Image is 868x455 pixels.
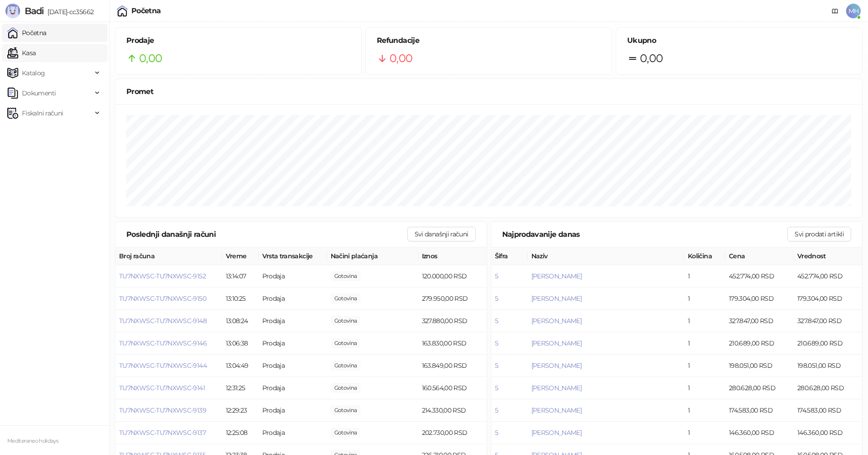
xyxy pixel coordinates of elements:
td: 1 [684,355,725,377]
button: TU7NXWSC-TU7NXWSC-9148 [119,317,207,325]
h5: Prodaje [126,35,350,46]
td: 210.689,00 RSD [794,332,862,355]
td: 452.774,00 RSD [725,265,794,288]
td: 160.564,00 RSD [418,377,487,399]
button: [PERSON_NAME] [531,384,582,392]
th: Načini plaćanja [327,247,418,265]
td: Prodaja [259,377,327,399]
span: 0,00 [640,50,663,67]
button: TU7NXWSC-TU7NXWSC-9144 [119,361,207,370]
button: 5 [495,361,498,370]
th: Naziv [528,247,685,265]
td: 452.774,00 RSD [794,265,862,288]
td: 179.304,00 RSD [794,288,862,310]
span: 0,00 [331,316,361,326]
span: Dokumenti [22,84,56,102]
td: 179.304,00 RSD [725,288,794,310]
h5: Refundacije [377,35,601,46]
button: 5 [495,339,498,347]
th: Cena [725,247,794,265]
button: [PERSON_NAME] [531,406,582,414]
button: TU7NXWSC-TU7NXWSC-9141 [119,384,205,392]
td: 13:14:07 [222,265,259,288]
td: Prodaja [259,422,327,444]
td: 1 [684,399,725,422]
span: 0,00 [331,405,361,415]
button: Svi današnji računi [407,227,476,241]
td: Prodaja [259,399,327,422]
th: Vrednost [794,247,862,265]
button: 5 [495,317,498,325]
span: [PERSON_NAME] [531,339,582,347]
h5: Ukupno [627,35,851,46]
td: 13:04:49 [222,355,259,377]
button: [PERSON_NAME] [531,317,582,325]
button: TU7NXWSC-TU7NXWSC-9146 [119,339,207,347]
td: 174.583,00 RSD [725,399,794,422]
a: Dokumentacija [828,4,842,18]
td: 174.583,00 RSD [794,399,862,422]
td: 1 [684,310,725,332]
td: 1 [684,377,725,399]
td: 146.360,00 RSD [794,422,862,444]
button: 5 [495,384,498,392]
td: 1 [684,332,725,355]
span: TU7NXWSC-TU7NXWSC-9139 [119,406,206,414]
button: 5 [495,294,498,303]
button: 5 [495,272,498,280]
button: TU7NXWSC-TU7NXWSC-9152 [119,272,206,280]
th: Iznos [418,247,487,265]
span: 0,00 [331,361,361,371]
button: [PERSON_NAME] [531,361,582,370]
td: 327.847,00 RSD [725,310,794,332]
button: TU7NXWSC-TU7NXWSC-9137 [119,429,206,437]
span: Badi [25,5,44,16]
td: 280.628,00 RSD [725,377,794,399]
td: 1 [684,288,725,310]
div: Najprodavanije danas [502,229,788,240]
th: Broj računa [115,247,222,265]
span: [PERSON_NAME] [531,294,582,303]
td: 210.689,00 RSD [725,332,794,355]
td: 13:08:24 [222,310,259,332]
td: 1 [684,422,725,444]
span: 0,00 [139,50,162,67]
button: Svi prodati artikli [787,227,851,241]
span: MH [846,4,861,18]
td: 327.880,00 RSD [418,310,487,332]
td: 198.051,00 RSD [794,355,862,377]
td: Prodaja [259,332,327,355]
button: 5 [495,429,498,437]
td: Prodaja [259,355,327,377]
td: 198.051,00 RSD [725,355,794,377]
td: 327.847,00 RSD [794,310,862,332]
th: Količina [684,247,725,265]
span: 0,00 [390,50,412,67]
td: 163.849,00 RSD [418,355,487,377]
td: 202.730,00 RSD [418,422,487,444]
span: [PERSON_NAME] [531,429,582,437]
img: Logo [5,4,20,18]
td: 280.628,00 RSD [794,377,862,399]
span: 0,00 [331,383,361,393]
td: 146.360,00 RSD [725,422,794,444]
span: 0,00 [331,293,361,303]
td: 13:10:25 [222,288,259,310]
button: [PERSON_NAME] [531,272,582,280]
button: TU7NXWSC-TU7NXWSC-9150 [119,294,206,303]
td: 279.950,00 RSD [418,288,487,310]
th: Šifra [491,247,528,265]
button: 5 [495,406,498,414]
span: Katalog [22,64,45,82]
td: Prodaja [259,310,327,332]
td: 1 [684,265,725,288]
